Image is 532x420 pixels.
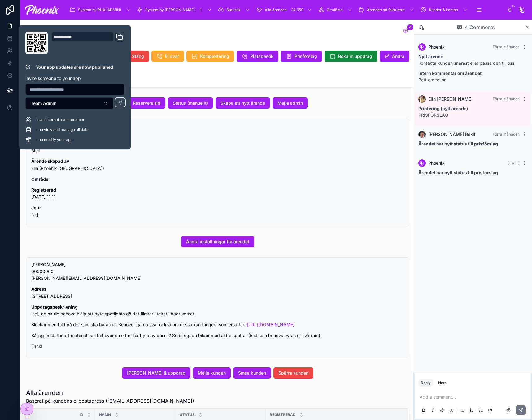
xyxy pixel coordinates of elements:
[193,367,231,379] button: Mejla kunden
[418,105,527,118] p: PRISFÖRSLAG
[418,106,468,111] strong: Priotering (nytt ärende)
[289,6,305,14] div: 24 659
[25,97,113,109] button: Select Button
[367,7,405,12] span: Ärenden att fakturera
[233,367,271,379] button: Smsa kunden
[254,4,315,15] a: Alla ärenden24 659
[418,54,443,59] strong: Nytt ärende
[270,412,296,417] span: Registrerad
[36,64,113,70] p: Your app updates are now published
[128,97,165,109] button: Reservera tid
[165,53,179,59] span: Ej svar
[151,51,184,62] button: Ej svar
[402,28,409,35] button: 4
[99,412,111,417] span: NAMN
[281,51,322,62] button: Prisförslag
[25,5,59,15] img: App logo
[133,100,160,106] span: Reservera tid
[37,127,89,132] span: can view and manage all data
[216,4,253,15] a: Statistik
[429,7,458,12] span: Kunder & konton
[31,332,404,339] p: Så jag beställer allt material och behöver en offert för byta av dessa? Se bifogade bilder med äl...
[127,370,185,376] span: [PERSON_NAME] & uppdrag
[31,100,56,106] span: Team Admin
[37,117,85,122] span: is an internal team member
[220,100,265,106] span: Skapa ett nytt ärende
[238,370,266,376] span: Smsa kunden
[26,25,77,30] a: Back to Phoenix Elteknik
[31,343,404,350] p: Tack!
[31,205,41,210] strong: Jour
[31,176,48,182] strong: Område
[428,44,445,50] span: Phoenix
[428,96,473,102] span: Elin [PERSON_NAME]
[180,412,195,417] span: Status
[273,97,308,109] button: Mejla admin
[31,204,404,219] p: Nej
[465,24,495,31] span: 4 Comments
[135,4,215,15] a: System by [PERSON_NAME]1
[31,304,78,310] strong: Uppdragsbeskrivning
[25,75,124,81] p: Invite someone to your app
[186,51,234,62] button: Komplettering
[493,97,520,101] span: Förra månaden
[64,3,507,17] div: scrollable content
[145,7,195,12] span: System by [PERSON_NAME]
[436,379,449,387] button: Note
[78,7,121,12] span: System by PHX (ADMIN)
[200,53,229,59] span: Komplettering
[31,187,56,193] strong: Registrerad
[31,286,46,292] strong: Adress
[186,239,249,245] span: Ändra inställningar för ärendet
[132,53,144,59] span: Stäng
[51,32,124,54] div: Domain and Custom Link
[247,322,294,327] a: [URL][DOMAIN_NAME]
[418,4,470,15] a: Kunder & konton
[181,236,254,247] button: Ändra inställningar för ärendet
[418,70,527,83] p: Bett om tel nr
[198,370,226,376] span: Mejla kunden
[325,51,377,62] button: Boka in uppdrag
[31,321,404,328] p: Skickar med bild på det som ska bytas ut. Behöver gärna svar också om dessa kan fungera som ersät...
[265,7,287,12] span: Alla ärenden
[226,7,241,12] span: Statistik
[418,71,482,76] strong: Intern kommentar om ärendet
[31,129,404,219] div: **Spotlights** **Ärende via** Mejl **Ärende skapad av** Elin (Phoenix Sverige) **Område** **Regis...
[37,137,72,142] span: can modify your app
[31,158,69,164] strong: Ärende skapad av
[250,53,273,59] span: Platsbesök
[197,6,205,14] div: 1
[438,380,447,385] div: Note
[168,97,213,109] button: Status (manuellt)
[278,370,308,376] span: Spärra kunden
[118,51,149,62] button: Stäng
[327,7,343,12] span: Omdöme
[68,4,133,15] a: System by PHX (ADMIN)
[294,53,317,59] span: Prisförslag
[31,187,404,201] p: [DATE] 11:11
[338,53,372,59] span: Boka in uppdrag
[316,4,355,15] a: Omdöme
[428,131,475,137] span: [PERSON_NAME] Bekil
[356,4,417,15] a: Ärenden att fakturera
[26,397,194,405] span: Baserat på kundens e-postadress ([EMAIL_ADDRESS][DOMAIN_NAME])
[493,132,520,136] span: Förra månaden
[173,100,208,106] span: Status (manuellt)
[31,304,404,318] p: Hej, jag skulle behöva hjälp att byta spotlights då det flimrar i taket i badrummet.
[493,45,520,49] span: Förra månaden
[277,100,303,106] span: Mejla admin
[31,286,404,300] p: [STREET_ADDRESS]
[407,24,414,30] span: 4
[31,140,404,154] p: Mejl
[237,51,278,62] button: Platsbesök
[31,262,404,267] h5: Carl-Fredrik Jonshult
[418,141,498,146] strong: Ärendet har bytt status till prisförslag
[380,51,409,62] button: Ändra
[31,268,404,350] div: 00000000 fredrik.jonshult@gmail.com **Adress** Rehnsgatan 12A, 113 57 Stockholm **Uppdragsbeskriv...
[122,367,190,379] button: [PERSON_NAME] & uppdrag
[216,97,270,109] button: Skapa ett nytt ärende
[508,161,520,165] span: [DATE]
[80,412,83,417] span: Id
[26,388,194,397] h1: Alla ärenden
[418,379,433,387] button: Reply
